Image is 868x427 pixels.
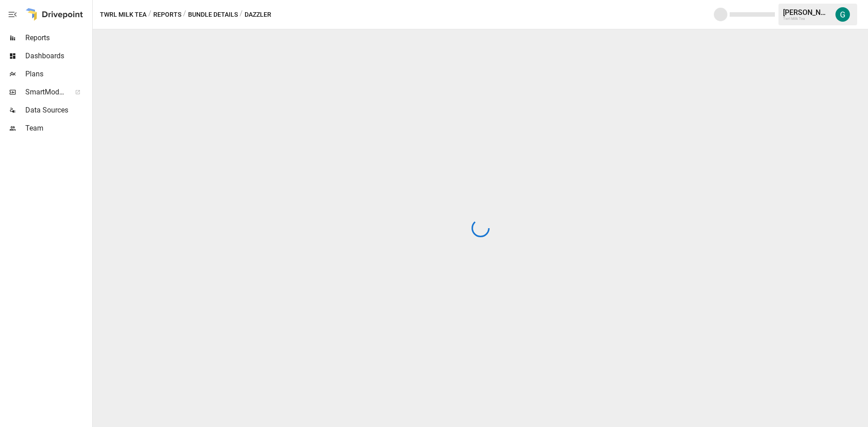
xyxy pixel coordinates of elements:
button: Twrl Milk Tea [100,9,146,20]
span: ™ [65,85,71,97]
span: Data Sources [25,105,90,116]
span: Dashboards [25,51,90,61]
div: / [148,9,151,20]
span: Team [25,123,90,134]
img: Gordon Hagedorn [835,7,850,22]
span: Reports [25,33,90,43]
button: Reports [153,9,181,20]
div: / [240,9,243,20]
button: Bundle Details [188,9,238,20]
span: SmartModel [25,87,65,98]
span: Plans [25,69,90,80]
button: Gordon Hagedorn [830,2,855,27]
div: Twrl Milk Tea [783,17,830,21]
div: / [183,9,186,20]
div: [PERSON_NAME] [783,8,830,17]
